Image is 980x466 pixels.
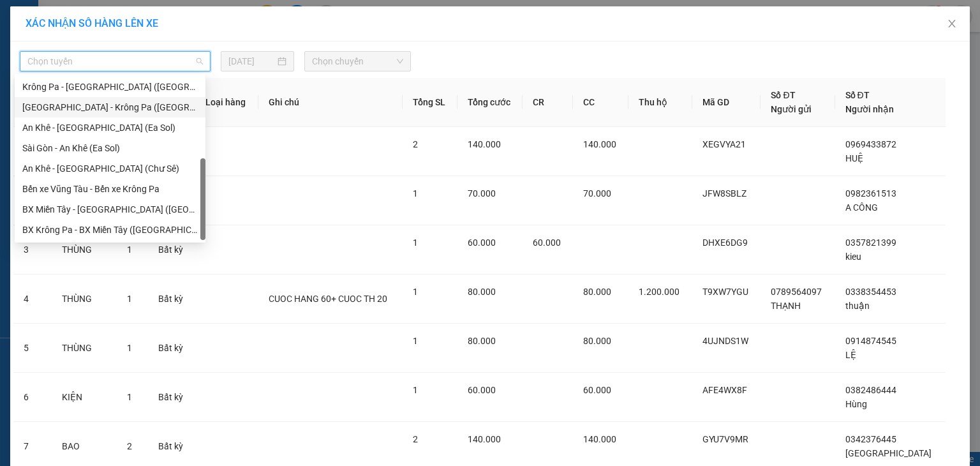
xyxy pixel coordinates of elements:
[702,434,748,444] span: GYU7V9MR
[27,52,203,71] span: Chọn tuyến
[127,294,132,304] span: 1
[22,80,198,94] div: Krông Pa - [GEOGRAPHIC_DATA] ([GEOGRAPHIC_DATA])
[228,54,275,68] input: 14/08/2025
[845,385,896,395] span: 0382486444
[702,188,746,199] span: JFW8SBLZ
[258,78,403,127] th: Ghi chú
[195,78,258,127] th: Loại hàng
[583,336,611,346] span: 80.000
[845,202,878,213] span: A CÔNG
[52,274,117,324] td: THÙNG
[583,188,611,199] span: 70.000
[468,385,496,395] span: 60.000
[15,117,205,138] div: An Khê - Sài Gòn (Ea Sol)
[22,141,198,155] div: Sài Gòn - An Khê (Ea Sol)
[13,78,52,127] th: STT
[845,287,896,297] span: 0338354453
[573,78,628,127] th: CC
[845,301,870,311] span: thuận
[114,70,249,85] span: [PERSON_NAME] HCM
[702,287,748,297] span: T9XW7YGU
[845,90,870,100] span: Số ĐT
[15,179,205,199] div: Bến xe Vũng Tàu - Bến xe Krông Pa
[771,90,795,100] span: Số ĐT
[468,336,496,346] span: 80.000
[127,244,132,255] span: 1
[523,78,573,127] th: CR
[934,6,970,42] button: Close
[947,19,957,29] span: close
[845,139,896,149] span: 0969433872
[845,237,896,248] span: 0357821399
[22,182,198,196] div: Bến xe Vũng Tàu - Bến xe Krông Pa
[114,88,152,110] span: BAO
[413,434,418,444] span: 2
[52,225,117,274] td: THÙNG
[845,336,896,346] span: 0914874545
[583,434,616,444] span: 140.000
[413,188,418,199] span: 1
[114,49,138,64] span: Gửi:
[845,448,932,458] span: [GEOGRAPHIC_DATA]
[468,139,501,149] span: 140.000
[22,223,198,237] div: BX Krông Pa - BX Miền Tây ([GEOGRAPHIC_DATA] - [GEOGRAPHIC_DATA])
[15,138,205,158] div: Sài Gòn - An Khê (Ea Sol)
[845,153,863,163] span: HUỆ
[845,350,856,360] span: LỆ
[468,237,496,248] span: 60.000
[583,385,611,395] span: 60.000
[403,78,457,127] th: Tổng SL
[148,324,195,373] td: Bất kỳ
[413,237,418,248] span: 1
[413,336,418,346] span: 1
[13,324,52,373] td: 5
[845,188,896,199] span: 0982361513
[413,139,418,149] span: 2
[583,287,611,297] span: 80.000
[33,9,85,28] b: Cô Hai
[22,100,198,114] div: [GEOGRAPHIC_DATA] - Krông Pa ([GEOGRAPHIC_DATA])
[702,385,747,395] span: AFE4WX8F
[269,294,387,304] span: CUOC HANG 60+ CUOC TH 20
[13,225,52,274] td: 3
[533,237,561,248] span: 60.000
[13,373,52,422] td: 6
[468,434,501,444] span: 140.000
[22,162,198,176] div: An Khê - [GEOGRAPHIC_DATA] (Chư Sê)
[628,78,692,127] th: Thu hộ
[771,301,801,311] span: THẠNH
[52,373,117,422] td: KIỆN
[22,121,198,135] div: An Khê - [GEOGRAPHIC_DATA] (Ea Sol)
[13,127,52,176] td: 1
[13,176,52,225] td: 2
[468,188,496,199] span: 70.000
[6,40,70,59] h2: MZ2FX99G
[413,385,418,395] span: 1
[148,225,195,274] td: Bất kỳ
[13,274,52,324] td: 4
[127,343,132,353] span: 1
[148,274,195,324] td: Bất kỳ
[845,104,894,114] span: Người nhận
[127,441,132,451] span: 2
[15,199,205,220] div: BX Miền Tây - BX Krông Pa (Chơn Thành - Chư Rcăm)
[15,77,205,97] div: Krông Pa - Sài Gòn (Uar)
[15,220,205,240] div: BX Krông Pa - BX Miền Tây (Chơn Thành - Chư Rcăm)
[127,392,132,402] span: 1
[468,287,496,297] span: 80.000
[702,336,748,346] span: 4UJNDS1W
[312,52,404,71] span: Chọn chuyến
[692,78,761,127] th: Mã GD
[845,399,867,409] span: Hùng
[114,34,161,44] span: [DATE] 10:06
[771,104,812,114] span: Người gửi
[702,237,748,248] span: DHXE6DG9
[639,287,679,297] span: 1.200.000
[457,78,523,127] th: Tổng cước
[771,287,822,297] span: 0789564097
[583,139,616,149] span: 140.000
[26,17,158,29] span: XÁC NHẬN SỐ HÀNG LÊN XE
[845,252,861,262] span: kieu
[52,324,117,373] td: THÙNG
[845,434,896,444] span: 0342376445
